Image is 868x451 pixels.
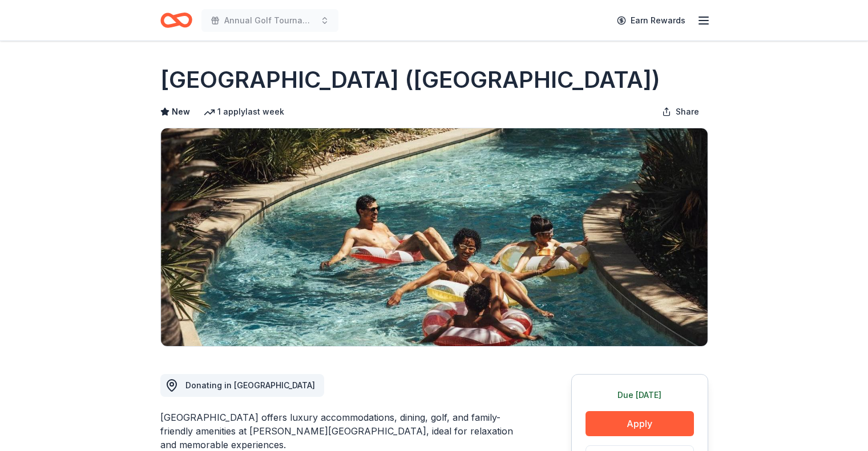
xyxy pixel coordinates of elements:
[161,128,708,346] img: Image for Four Seasons Resort (Orlando)
[224,14,316,27] span: Annual Golf Tournament
[160,7,192,34] a: Home
[653,100,708,123] button: Share
[586,388,694,402] div: Due [DATE]
[185,380,315,390] span: Donating in [GEOGRAPHIC_DATA]
[586,411,694,436] button: Apply
[172,105,190,119] span: New
[201,9,338,32] button: Annual Golf Tournament
[204,105,284,119] div: 1 apply last week
[610,10,692,31] a: Earn Rewards
[160,64,660,96] h1: [GEOGRAPHIC_DATA] ([GEOGRAPHIC_DATA])
[676,105,699,119] span: Share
